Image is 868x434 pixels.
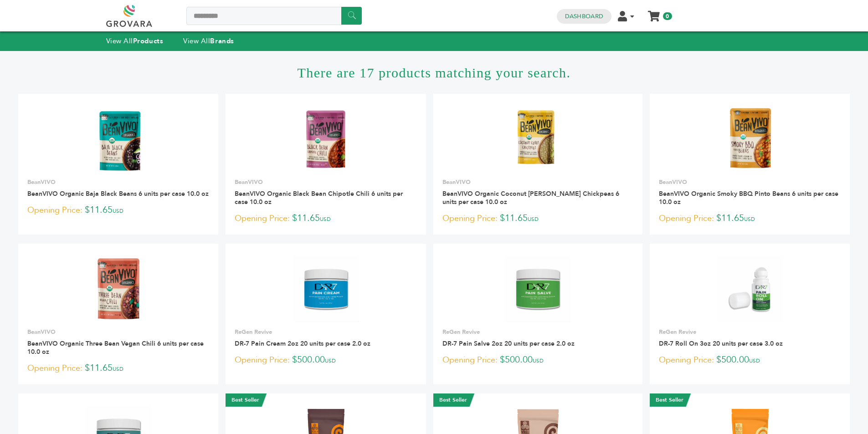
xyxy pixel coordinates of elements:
[293,106,359,172] img: BeanVIVO Organic Black Bean Chipotle Chili 6 units per case 10.0 oz
[96,256,141,322] img: BeanVIVO Organic Three Bean Vegan Chili 6 units per case 10.0 oz
[106,36,164,46] a: View AllProducts
[27,339,204,356] a: BeanVIVO Organic Three Bean Vegan Chili 6 units per case 10.0 oz
[235,328,416,336] p: ReGen Revive
[717,256,783,322] img: DR-7 Roll On 3oz 20 units per case 3.0 oz
[113,207,123,214] span: USD
[27,362,82,374] span: Opening Price:
[648,8,659,18] a: My Cart
[235,353,416,367] p: $500.00
[565,12,603,20] a: Dashboard
[659,339,783,348] a: DR-7 Roll On 3oz 20 units per case 3.0 oz
[442,353,633,367] p: $500.00
[442,339,575,348] a: DR-7 Pain Salve 2oz 20 units per case 2.0 oz
[659,212,841,225] p: $11.65
[659,353,841,367] p: $500.00
[27,189,209,198] a: BeanVIVO Organic Baja Black Beans 6 units per case 10.0 oz
[325,357,336,364] span: USD
[133,36,163,46] strong: Products
[293,256,359,322] img: DR-7 Pain Cream 2oz 20 units per case 2.0 oz
[533,357,544,364] span: USD
[659,212,714,225] span: Opening Price:
[92,107,144,172] img: BeanVIVO Organic Baja Black Beans 6 units per case 10.0 oz
[442,354,498,366] span: Opening Price:
[663,12,672,20] span: 0
[505,256,571,322] img: DR-7 Pain Salve 2oz 20 units per case 2.0 oz
[183,36,234,46] a: View AllBrands
[113,365,123,373] span: USD
[744,215,755,223] span: USD
[186,7,362,25] input: Search a product or brand...
[659,328,841,336] p: ReGen Revive
[442,212,633,225] p: $11.65
[235,212,290,225] span: Opening Price:
[18,51,850,94] h1: There are 17 products matching your search.
[235,189,403,206] a: BeanVIVO Organic Black Bean Chipotle Chili 6 units per case 10.0 oz
[442,178,633,186] p: BeanVIVO
[442,328,633,336] p: ReGen Revive
[749,357,760,364] span: USD
[210,36,234,46] strong: Brands
[235,339,370,348] a: DR-7 Pain Cream 2oz 20 units per case 2.0 oz
[235,178,416,186] p: BeanVIVO
[659,189,838,206] a: BeanVIVO Organic Smoky BBQ Pinto Beans 6 units per case 10.0 oz
[27,204,209,217] p: $11.65
[728,106,771,172] img: BeanVIVO Organic Smoky BBQ Pinto Beans 6 units per case 10.0 oz
[511,106,564,172] img: BeanVIVO Organic Coconut Curry Chickpeas 6 units per case 10.0 oz
[659,178,841,186] p: BeanVIVO
[659,354,714,366] span: Opening Price:
[27,204,82,216] span: Opening Price:
[27,362,209,375] p: $11.65
[442,189,619,206] a: BeanVIVO Organic Coconut [PERSON_NAME] Chickpeas 6 units per case 10.0 oz
[27,178,209,186] p: BeanVIVO
[528,215,539,223] span: USD
[235,212,416,225] p: $11.65
[320,215,331,223] span: USD
[442,212,498,225] span: Opening Price:
[27,328,209,336] p: BeanVIVO
[235,354,290,366] span: Opening Price:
